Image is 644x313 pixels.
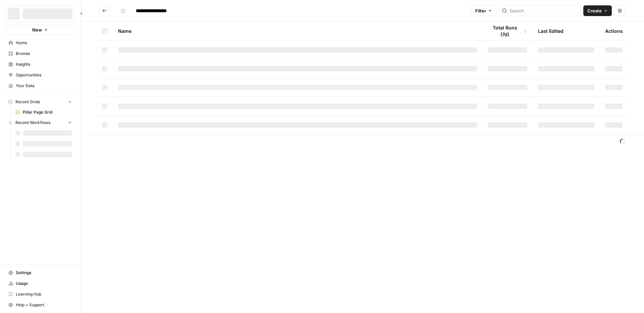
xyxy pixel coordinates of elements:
span: Usage [16,280,72,287]
span: Insights [16,61,72,67]
span: Create [587,7,602,14]
input: Search [509,7,578,14]
button: Help + Support [5,300,75,310]
button: Create [583,5,612,16]
a: Home [5,38,75,48]
div: Name [118,22,477,40]
span: New [32,26,42,33]
span: Help + Support [16,302,72,308]
a: Browse [5,48,75,59]
div: Actions [605,22,623,40]
a: Insights [5,59,75,70]
button: Go back [99,5,110,16]
span: Pillar Page Grid [23,109,72,115]
button: Filter [471,5,496,16]
span: Filter [475,7,486,14]
a: Usage [5,278,75,289]
span: Browse [16,51,72,57]
div: Last Edited [538,22,563,40]
a: Opportunities [5,70,75,80]
div: Total Runs (7d) [488,22,527,40]
button: Recent Workflows [5,118,75,128]
span: Recent Workflows [15,120,50,126]
span: Learning Hub [16,291,72,297]
span: Settings [16,270,72,276]
a: Pillar Page Grid [12,107,75,118]
a: Settings [5,267,75,278]
span: Opportunities [16,72,72,78]
button: New [5,25,75,35]
a: Your Data [5,80,75,91]
span: Your Data [16,83,72,89]
button: Recent Grids [5,97,75,107]
span: Home [16,40,72,46]
a: Learning Hub [5,289,75,300]
span: Recent Grids [15,99,40,105]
